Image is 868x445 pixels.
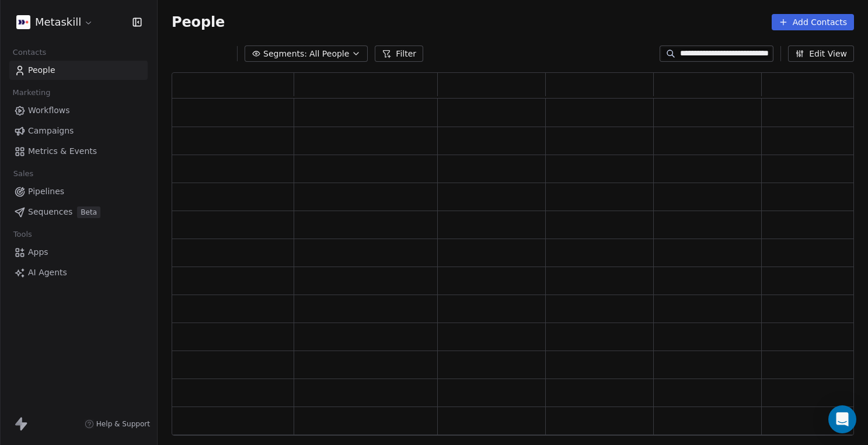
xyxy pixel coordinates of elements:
[9,142,148,161] a: Metrics & Events
[28,185,64,198] span: Pipelines
[9,243,148,262] a: Apps
[77,206,100,218] span: Beta
[28,125,74,137] span: Campaigns
[28,246,48,258] span: Apps
[9,182,148,201] a: Pipelines
[772,14,854,30] button: Add Contacts
[28,104,70,117] span: Workflows
[28,64,55,76] span: People
[28,267,67,279] span: AI Agents
[263,48,307,60] span: Segments:
[9,263,148,282] a: AI Agents
[8,165,39,183] span: Sales
[788,45,854,62] button: Edit View
[828,405,856,433] div: Open Intercom Messenger
[375,45,423,62] button: Filter
[28,145,97,157] span: Metrics & Events
[9,202,148,222] a: SequencesBeta
[9,121,148,141] a: Campaigns
[9,101,148,120] a: Workflows
[35,15,81,30] span: Metaskill
[85,419,150,429] a: Help & Support
[8,84,55,101] span: Marketing
[8,226,37,243] span: Tools
[28,206,72,218] span: Sequences
[16,15,30,29] img: AVATAR%20METASKILL%20-%20Colori%20Positivo.png
[96,419,150,429] span: Help & Support
[8,44,51,61] span: Contacts
[172,13,225,31] span: People
[14,12,96,32] button: Metaskill
[9,61,148,80] a: People
[309,48,349,60] span: All People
